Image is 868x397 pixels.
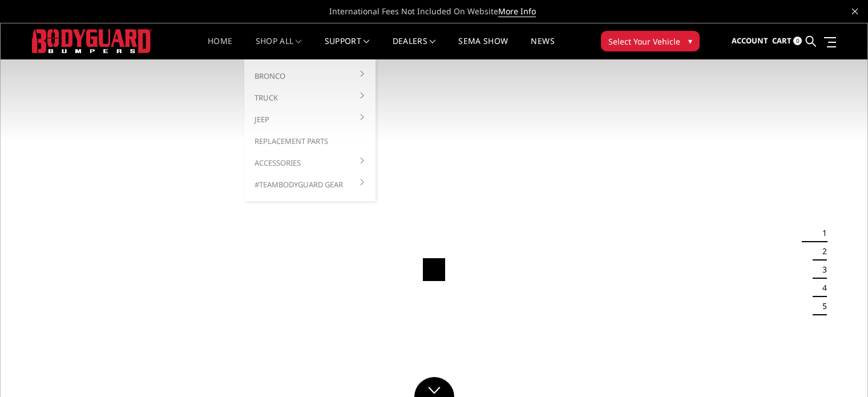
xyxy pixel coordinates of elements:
span: Cart [772,35,792,46]
a: Truck [249,87,371,109]
a: Jeep [249,109,371,130]
a: Cart 0 [772,26,802,57]
a: More Info [498,6,536,17]
button: 4 of 5 [815,279,827,297]
a: shop all [256,37,302,59]
a: Replacement Parts [249,130,371,152]
a: Home [208,37,232,59]
span: 0 [793,37,802,45]
button: Select Your Vehicle [601,31,700,51]
a: Support [325,37,370,59]
a: #TeamBodyguard Gear [249,174,371,195]
a: SEMA Show [458,37,508,59]
span: Select Your Vehicle [608,35,680,47]
a: Dealers [393,37,436,59]
button: 2 of 5 [815,242,827,260]
button: 5 of 5 [815,297,827,315]
span: Account [732,35,768,46]
a: Bronco [249,65,371,87]
a: News [531,37,554,59]
img: BODYGUARD BUMPERS [32,29,152,53]
button: 3 of 5 [815,260,827,279]
span: ▾ [688,35,692,47]
button: 1 of 5 [815,224,827,242]
a: Accessories [249,152,371,174]
a: Click to Down [414,377,454,397]
a: Account [732,26,768,57]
